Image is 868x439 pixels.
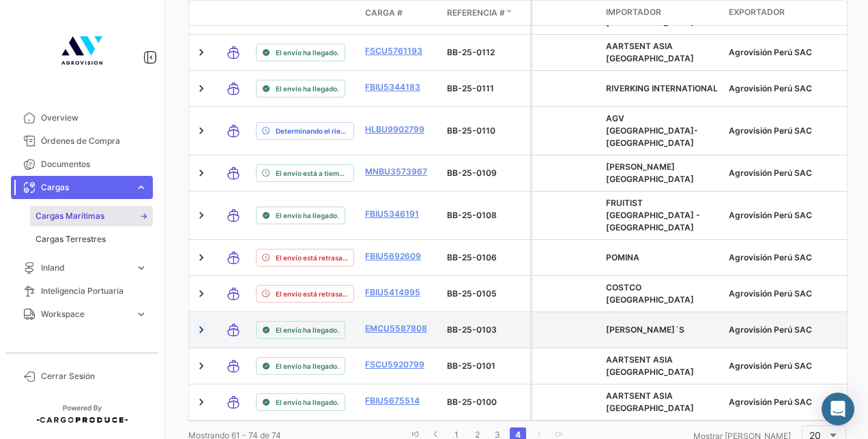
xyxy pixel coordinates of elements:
datatable-header-cell: Estado de Envio [250,7,360,18]
span: BB-25-0105 [447,288,497,299]
a: Expand/Collapse Row [194,287,208,301]
span: COSTCO TAIWAN [606,282,694,305]
span: AARTSENT ASIA China [606,41,694,63]
a: Expand/Collapse Row [194,359,208,373]
span: El envío ha llegado. [276,210,339,221]
span: Inteligencia Portuaria [41,285,147,297]
datatable-header-cell: Referencia # [442,1,530,25]
span: El envío ha llegado. [276,83,339,94]
span: FRUITIST SHANGHAI -CHINA [606,198,700,232]
span: BB-25-0101 [447,361,495,371]
a: FBIU5414995 [365,286,436,299]
a: Expand/Collapse Row [194,124,208,138]
span: Referencia # [447,7,505,19]
span: Agrovisión Perú SAC [729,397,812,407]
a: Overview [11,106,153,130]
span: El envío ha llegado. [276,47,339,58]
span: BERRY MOUNT ARABIA [606,162,694,184]
span: Workspace [41,308,130,320]
span: SAM´S [606,324,684,335]
span: BB-25-0111 [447,83,494,93]
a: FBIU5692609 [365,250,436,262]
span: Agrovisión Perú SAC [729,47,812,57]
span: Agrovisión Perú SAC [729,83,812,93]
span: BB-25-0103 [447,324,497,335]
span: Órdenes de Compra [41,135,147,147]
datatable-header-cell: Modo de Transporte [216,7,250,18]
span: Agrovisión Perú SAC [729,288,812,299]
a: Órdenes de Compra [11,130,153,153]
a: Expand/Collapse Row [194,395,208,409]
datatable-header-cell: Carga # [360,1,442,25]
a: Cargas Terrestres [30,229,153,249]
span: Importador [606,6,661,18]
span: POMINA [606,252,639,262]
span: Agrovisión Perú SAC [729,252,812,262]
datatable-header-cell: Póliza [532,1,566,25]
span: expand_more [135,308,147,320]
span: Cargas Marítimas [35,210,104,222]
span: El envío está retrasado. [276,288,348,299]
a: MNBU3573967 [365,166,436,178]
a: Documentos [11,153,153,176]
span: Cargas Terrestres [35,233,106,245]
span: expand_more [135,181,147,194]
span: BB-25-0109 [447,168,497,178]
a: Expand/Collapse Row [194,166,208,180]
span: El envío está retrasado. [276,252,348,263]
datatable-header-cell: Importador [601,1,723,25]
datatable-header-cell: Carga Protegida [566,1,601,25]
a: FSCU5761193 [365,45,436,57]
a: EMCU5587808 [365,322,436,335]
a: FBIU5346191 [365,208,436,220]
a: Expand/Collapse Row [194,251,208,264]
span: Inland [41,262,130,274]
a: FBIU5344183 [365,81,436,93]
span: Documentos [41,158,147,170]
div: Abrir Intercom Messenger [822,393,854,425]
span: RIVERKING INTERNATIONAL [606,83,718,93]
span: BB-25-0112 [447,47,495,57]
a: Expand/Collapse Row [194,46,208,59]
span: Exportador [729,6,785,18]
span: Carga # [365,7,403,19]
a: Inteligencia Portuaria [11,279,153,303]
span: El envío ha llegado. [276,324,339,335]
span: El envío ha llegado. [276,361,339,372]
span: Overview [41,112,147,124]
span: Agrovisión Perú SAC [729,324,812,335]
span: El envío está a tiempo. [276,168,348,179]
a: FBIU5675514 [365,395,436,407]
span: El envío ha llegado. [276,397,339,408]
a: Expand/Collapse Row [194,82,208,95]
a: Expand/Collapse Row [194,323,208,337]
span: Cargas [41,181,130,194]
span: Cerrar Sesión [41,370,147,382]
span: BB-25-0100 [447,397,497,407]
span: Agrovisión Perú SAC [729,210,812,220]
a: Expand/Collapse Row [194,209,208,222]
span: AGV EUROPE-HOLLAND [606,113,698,148]
span: AARTSENT ASIA Taiwan [606,354,694,377]
span: AARTSENT ASIA Taiwan [606,391,694,413]
span: Agrovisión Perú SAC [729,125,812,136]
span: Agrovisión Perú SAC [729,168,812,178]
span: BB-25-0108 [447,210,497,220]
span: BB-25-0110 [447,125,495,136]
span: Agrovisión Perú SAC [729,361,812,371]
a: FSCU5920799 [365,359,436,371]
a: HLBU9902799 [365,123,436,136]
span: Determinando el riesgo ... [276,125,348,136]
span: BB-25-0106 [447,252,497,262]
datatable-header-cell: Exportador [723,1,846,25]
img: 4b7f8542-3a82-4138-a362-aafd166d3a59.jpg [48,16,116,85]
span: expand_more [135,262,147,274]
a: Cargas Marítimas [30,206,153,226]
